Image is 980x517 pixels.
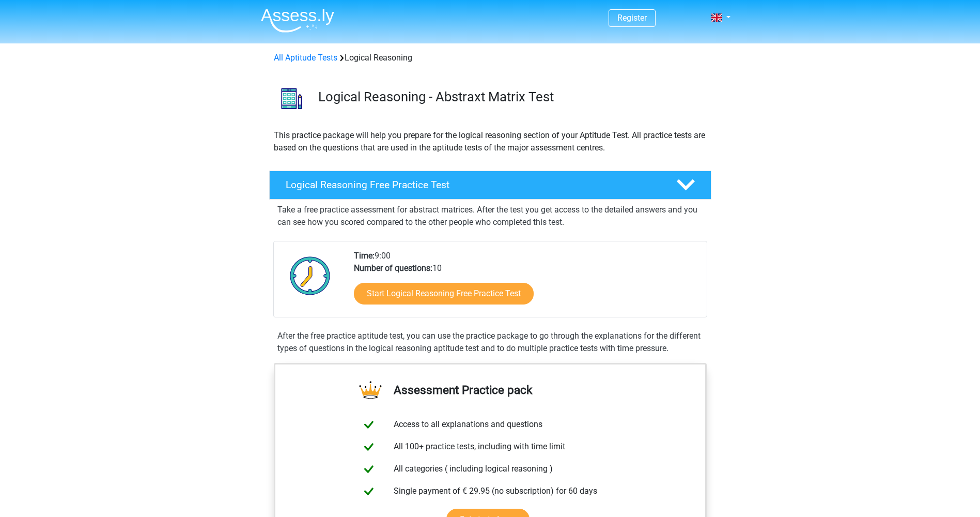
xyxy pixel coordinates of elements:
a: All Aptitude Tests [274,53,337,63]
img: logical reasoning [270,77,314,120]
div: Logical Reasoning [270,52,711,64]
p: Take a free practice assessment for abstract matrices. After the test you get access to the detai... [277,204,703,229]
b: Number of questions: [354,263,432,273]
p: This practice package will help you prepare for the logical reasoning section of your Aptitude Te... [274,129,707,154]
div: After the free practice aptitude test, you can use the practice package to go through the explana... [273,330,707,355]
h4: Logical Reasoning Free Practice Test [286,179,660,191]
b: Time: [354,251,375,261]
img: Assessly [261,8,334,33]
img: Clock [284,250,336,301]
a: Logical Reasoning Free Practice Test [265,171,715,200]
h3: Logical Reasoning - Abstraxt Matrix Test [318,89,703,105]
a: Start Logical Reasoning Free Practice Test [354,283,534,305]
div: 9:00 10 [346,250,706,317]
a: Register [617,13,647,23]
